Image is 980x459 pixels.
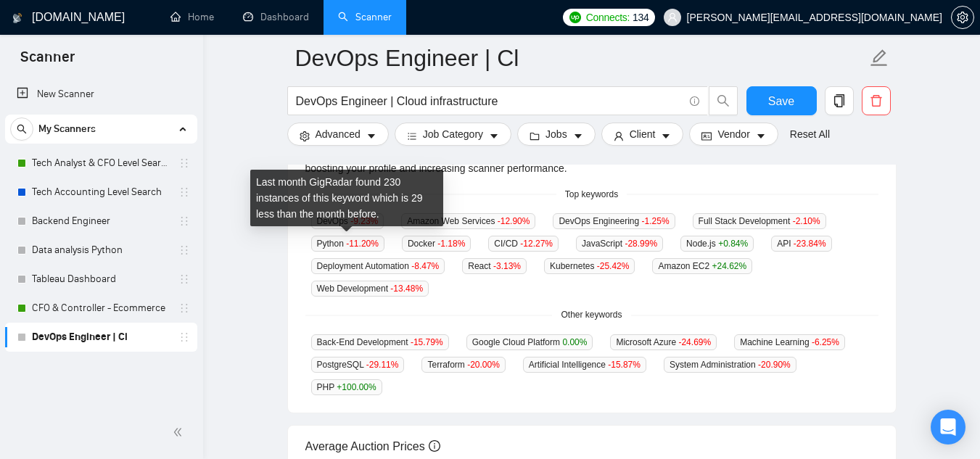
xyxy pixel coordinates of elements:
span: edit [870,49,889,67]
div: Open Intercom Messenger [931,410,965,444]
span: Connects: [586,9,630,25]
span: -13.48 % [390,284,423,294]
span: search [11,124,33,134]
span: -20.90 % [758,360,791,370]
span: folder [530,131,540,141]
button: barsJob Categorycaret-down [395,123,511,146]
span: DevOps Engineering [553,213,675,229]
span: search [709,94,737,107]
span: -8.47 % [411,261,439,271]
span: Kubernetes [544,258,635,274]
input: Search Freelance Jobs... [296,92,683,110]
a: Data analysis Python [32,236,170,265]
span: -3.13 % [493,261,521,271]
span: Python [311,236,384,252]
a: Tech Analyst & CFO Level Search [32,149,170,178]
span: holder [178,157,190,169]
a: Reset All [790,126,830,142]
span: Node.js [680,236,754,252]
a: New Scanner [17,80,186,109]
button: idcardVendorcaret-down [689,123,778,146]
a: searchScanner [338,11,392,23]
a: setting [951,12,974,23]
span: Back-End Development [311,334,449,350]
span: user [667,12,678,22]
span: Full Stack Development [693,213,826,229]
span: holder [178,331,190,343]
span: Deployment Automation [311,258,445,274]
span: Top keywords [556,188,627,202]
a: Tech Accounting Level Search [32,178,170,207]
span: delete [862,94,890,107]
span: Jobs [545,126,567,142]
button: search [709,86,738,115]
a: CFO & Controller - Ecommerce [32,294,170,323]
a: Backend Engineer [32,207,170,236]
span: holder [178,244,190,256]
button: Save [746,86,817,115]
a: homeHome [170,11,214,23]
span: -23.84 % [794,239,826,249]
button: setting [951,6,974,29]
span: -24.69 % [678,337,711,347]
span: -12.90 % [498,216,530,226]
span: Advanced [316,126,361,142]
span: holder [178,186,190,198]
span: setting [300,131,310,141]
span: PHP [311,379,382,395]
span: Google Cloud Platform [466,334,593,350]
button: delete [862,86,891,115]
span: caret-down [366,131,376,141]
span: Microsoft Azure [610,334,717,350]
span: Terraform [421,357,505,373]
span: Machine Learning [734,334,845,350]
span: -29.11 % [366,360,399,370]
span: +24.62 % [712,261,747,271]
span: PostgreSQL [311,357,405,373]
li: My Scanners [5,115,197,352]
button: folderJobscaret-down [517,123,596,146]
a: DevOps Engineer | Cl [32,323,170,352]
span: Amazon Web Services [401,213,535,229]
span: bars [407,131,417,141]
span: Web Development [311,281,429,297]
span: API [771,236,831,252]
span: info-circle [690,96,699,106]
span: Vendor [717,126,749,142]
button: userClientcaret-down [601,123,684,146]
span: caret-down [661,131,671,141]
img: logo [12,7,22,30]
span: Job Category [423,126,483,142]
span: -11.20 % [346,239,379,249]
span: holder [178,302,190,314]
span: -25.42 % [597,261,630,271]
span: info-circle [429,440,440,452]
span: -15.87 % [608,360,641,370]
li: New Scanner [5,80,197,109]
span: Scanner [9,46,86,77]
span: My Scanners [38,115,96,144]
span: System Administration [664,357,796,373]
span: -2.10 % [793,216,820,226]
span: React [462,258,527,274]
span: caret-down [573,131,583,141]
span: +0.84 % [718,239,748,249]
span: setting [952,12,973,23]
span: caret-down [756,131,766,141]
button: search [10,117,33,141]
span: holder [178,273,190,285]
span: -28.99 % [625,239,657,249]
span: Docker [402,236,471,252]
span: -1.18 % [437,239,465,249]
span: double-left [173,425,187,439]
span: Amazon EC2 [652,258,752,274]
span: Client [630,126,656,142]
img: upwork-logo.png [569,12,581,23]
span: user [614,131,624,141]
button: copy [825,86,854,115]
span: idcard [701,131,712,141]
div: Last month GigRadar found 230 instances of this keyword which is 29 less than the month before. [250,170,443,226]
span: Save [768,92,794,110]
span: copy [825,94,853,107]
a: Tableau Dashboard [32,265,170,294]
